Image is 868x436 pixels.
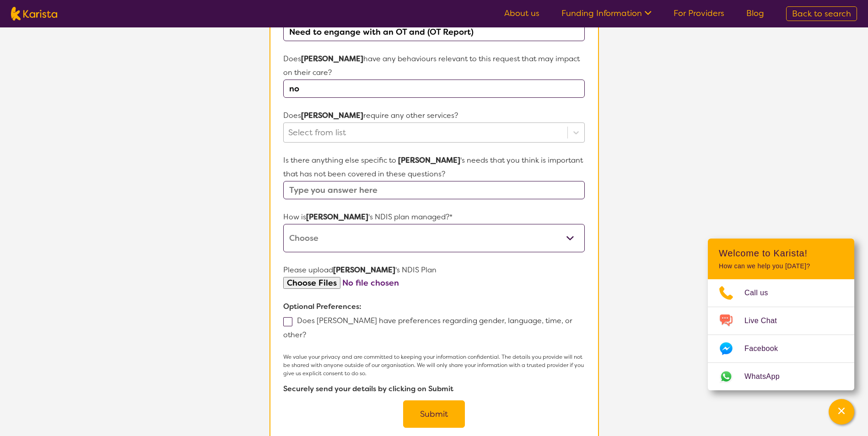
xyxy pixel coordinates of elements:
strong: [PERSON_NAME] [301,111,363,120]
p: Is there anything else specific to 's needs that you think is important that has not been covered... [283,154,584,181]
label: Does [PERSON_NAME] have preferences regarding gender, language, time, or other? [283,316,572,340]
a: Back to search [786,6,857,21]
a: Web link opens in a new tab. [708,363,854,390]
strong: [PERSON_NAME] [398,155,460,165]
strong: [PERSON_NAME] [301,54,363,64]
span: Back to search [792,8,851,19]
p: Please upload 's NDIS Plan [283,263,584,277]
b: Optional Preferences: [283,302,361,311]
strong: [PERSON_NAME] [333,265,395,275]
div: Channel Menu [708,239,854,390]
p: Does have any behaviours relevant to this request that may impact on their care? [283,52,584,80]
span: Live Chat [744,314,788,328]
input: Please briefly explain [283,80,584,98]
a: Funding Information [561,8,652,19]
span: Facebook [744,342,789,356]
b: Securely send your details by clicking on Submit [283,384,453,393]
img: Karista logo [11,7,57,21]
a: Blog [746,8,764,19]
a: About us [504,8,539,19]
button: Submit [403,400,465,428]
a: For Providers [674,8,724,19]
p: Does require any other services? [283,109,584,122]
strong: [PERSON_NAME] [306,212,368,222]
span: Call us [744,286,779,300]
p: We value your privacy and are committed to keeping your information confidential. The details you... [283,353,584,378]
button: Channel Menu [829,399,854,425]
p: How is 's NDIS plan managed?* [283,210,584,224]
span: WhatsApp [744,370,791,383]
ul: Choose channel [708,279,854,390]
input: Type you answer here [283,23,584,41]
input: Type you answer here [283,181,584,199]
p: How can we help you [DATE]? [719,262,843,270]
h2: Welcome to Karista! [719,248,843,259]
